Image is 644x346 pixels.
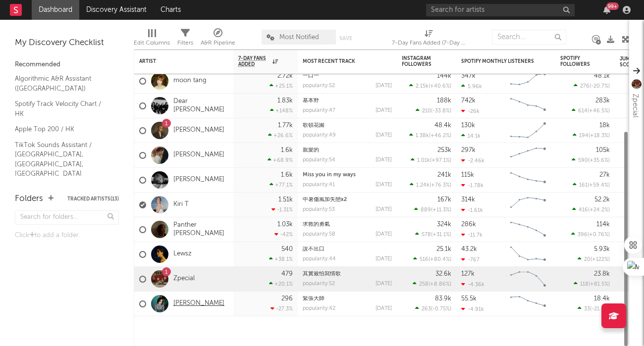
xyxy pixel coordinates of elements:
div: [DATE] [376,108,392,113]
div: Most Recent Track [303,58,377,64]
div: Zpecial [629,94,641,118]
div: Artist [139,58,214,64]
div: popularity: 52 [303,83,335,89]
div: 2.72k [277,73,293,79]
svg: Chart title [506,94,550,118]
div: 中暑傷風加失戀x2 [303,197,392,202]
div: 1.51k [278,197,293,203]
div: -42 % [274,231,293,238]
div: 241k [437,172,451,178]
div: 48.4k [434,122,451,129]
a: 基本野 [303,98,319,103]
div: ( ) [409,132,451,139]
div: popularity: 44 [303,256,336,262]
div: popularity: 54 [303,157,335,163]
div: 479 [281,271,293,277]
span: 258 [419,282,429,287]
div: -4.36k [461,281,484,288]
div: Spotify Monthly Listeners [461,58,536,64]
span: +76.3 % [431,183,450,188]
span: 614 [578,108,588,114]
div: 1.77k [278,122,293,129]
div: 18.4k [594,296,610,302]
div: 緊張大師 [303,296,392,301]
div: 基本野 [303,98,392,103]
div: 求救的勇氣 [303,222,392,227]
div: ( ) [572,107,610,114]
div: 18k [599,122,610,129]
span: +59.4 % [589,183,608,188]
span: +81.5 % [590,282,608,287]
div: 48.1k [594,73,610,79]
div: popularity: 49 [303,133,336,138]
input: Search for folders... [15,210,119,225]
div: 14.1k [461,133,481,139]
div: +26.6 % [268,132,293,139]
div: 7-Day Fans Added (7-Day Fans Added) [392,25,466,53]
span: +35.6 % [590,158,608,163]
button: Save [339,36,352,41]
div: [DATE] [376,133,392,138]
div: popularity: 47 [303,108,335,113]
svg: Chart title [506,292,550,316]
div: ( ) [413,281,451,287]
span: +80.4 % [430,257,450,262]
div: ( ) [411,157,451,163]
div: 親愛的 [303,148,392,153]
span: +24.2 % [590,207,608,213]
a: [PERSON_NAME] [173,151,224,159]
div: 99 + [606,2,619,10]
a: Apple Top 200 / HK [15,124,109,135]
svg: Chart title [506,69,550,94]
a: Panther [PERSON_NAME] [173,221,228,238]
span: 889 [421,207,431,213]
div: Edit Columns [134,37,170,49]
div: 347k [461,73,476,79]
div: popularity: 42 [303,306,335,311]
a: 親愛的 [303,148,319,153]
div: [DATE] [376,281,392,287]
svg: Chart title [506,267,550,292]
div: A&R Pipeline [201,25,235,53]
div: Instagram Followers [402,55,436,67]
div: ( ) [573,132,610,139]
div: 其實最怕寫情歌 [303,271,392,277]
div: ( ) [572,206,610,213]
span: 416 [579,207,588,213]
div: ( ) [574,83,610,89]
div: +68.9 % [268,157,293,163]
div: +77.1 % [269,182,293,188]
div: -26k [461,108,480,114]
div: 742k [461,98,476,104]
div: 296 [281,296,293,302]
div: 283k [595,98,610,104]
div: 55.5k [461,296,477,302]
div: 5.93k [594,246,610,252]
div: ( ) [578,256,610,262]
span: 590 [578,158,588,163]
div: 105k [596,147,610,153]
div: ( ) [413,256,451,262]
div: ( ) [416,107,451,114]
a: Kiri T [173,200,189,209]
div: ( ) [415,305,451,312]
div: 32.6k [435,271,451,277]
div: ( ) [410,182,451,188]
div: ( ) [578,305,610,312]
a: Dear [PERSON_NAME] [173,98,228,114]
span: +46.5 % [589,108,608,114]
div: popularity: 53 [303,207,335,212]
svg: Chart title [506,193,550,217]
a: Algorithmic A&R Assistant ([GEOGRAPHIC_DATA]) [15,73,109,94]
span: Most Notified [279,34,319,41]
div: popularity: 41 [303,182,335,188]
div: Folders [15,193,43,205]
div: -4.91k [461,306,484,312]
a: 一口一 [303,73,319,79]
div: [DATE] [376,306,392,311]
div: Recommended [15,59,119,71]
div: popularity: 58 [303,232,335,237]
div: Miss you in my ways [303,172,392,178]
div: [DATE] [376,207,392,212]
input: Search for artists [426,4,575,16]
